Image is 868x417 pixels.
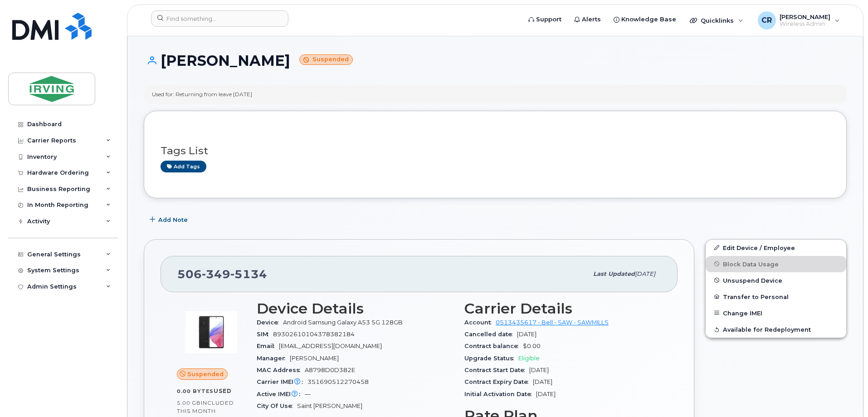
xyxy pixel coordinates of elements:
span: Available for Redeployment [723,326,811,333]
span: Carrier IMEI [257,378,307,385]
div: Used for: Returning from leave [DATE] [152,90,252,98]
span: included this month [177,399,234,414]
span: Cancelled date [464,331,517,338]
span: [DATE] [536,391,556,397]
span: Initial Activation Date [464,391,536,397]
span: Active IMEI [257,391,305,397]
span: [PERSON_NAME] [290,355,339,362]
span: Saint [PERSON_NAME] [297,402,362,409]
span: [DATE] [635,270,655,277]
h3: Carrier Details [464,300,661,317]
span: 0.00 Bytes [177,388,214,394]
button: Transfer to Personal [706,289,846,305]
a: 0513435617 - Bell - SAW - SAWMILLS [496,319,609,326]
span: Contract balance [464,343,523,349]
span: [DATE] [529,367,549,373]
span: $0.00 [523,343,541,349]
span: [DATE] [517,331,536,338]
span: 506 [177,267,267,281]
span: Android Samsung Galaxy A53 5G 128GB [283,319,403,326]
span: Last updated [593,270,635,277]
span: Suspended [187,370,224,378]
span: SIM [257,331,273,338]
span: Contract Start Date [464,367,529,373]
h3: Device Details [257,300,454,317]
span: Account [464,319,496,326]
img: image20231002-3703462-kjv75p.jpeg [184,305,239,359]
span: Add Note [158,216,188,224]
a: Edit Device / Employee [706,240,846,256]
span: 349 [202,267,230,281]
span: Manager [257,355,290,362]
button: Change IMEI [706,305,846,321]
span: used [214,388,232,394]
button: Available for Redeployment [706,321,846,338]
button: Block Data Usage [706,256,846,272]
span: 5134 [230,267,267,281]
span: Unsuspend Device [723,277,782,284]
span: 89302610104378382184 [273,331,355,338]
span: 5.00 GB [177,400,201,406]
span: [DATE] [533,378,552,385]
span: Email [257,343,279,349]
button: Add Note [144,212,195,228]
span: Upgrade Status [464,355,518,362]
button: Unsuspend Device [706,272,846,289]
span: Device [257,319,283,326]
span: A8798D0D382E [305,367,355,373]
span: 351690512270458 [307,378,369,385]
h1: [PERSON_NAME] [144,53,847,69]
a: Add tags [161,161,206,172]
span: [EMAIL_ADDRESS][DOMAIN_NAME] [279,343,382,349]
span: Eligible [518,355,540,362]
span: City Of Use [257,402,297,409]
h3: Tags List [161,145,830,157]
small: Suspended [299,54,353,65]
span: Contract Expiry Date [464,378,533,385]
span: MAC Address [257,367,305,373]
span: — [305,391,311,397]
